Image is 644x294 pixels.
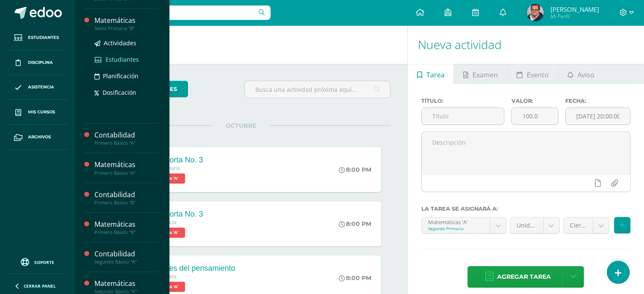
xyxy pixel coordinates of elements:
input: Busca una actividad próxima aquí... [245,81,390,98]
a: Aviso [558,64,603,84]
div: Primero Básico "B" [94,200,159,206]
span: Actividades [104,39,136,47]
a: Asistencia [7,75,68,100]
a: Estudiantes [7,25,68,50]
a: Estudiantes [94,55,159,64]
a: Archivos [7,125,68,150]
span: Planificación [103,72,138,80]
img: fe380b2d4991993556c9ea662cc53567.png [527,4,544,21]
span: Evento [527,65,549,85]
div: 8:00 PM [339,166,371,173]
div: Matemáticas 'A' [428,217,484,225]
div: 8:00 PM [339,274,371,282]
h1: Actividades [85,25,397,64]
a: MatemáticasPrimero Básico "A" [94,160,159,176]
a: MatemáticasSexto Primaria "B" [94,16,159,31]
span: OCTUBRE [212,122,270,129]
div: Matemáticas [94,16,159,25]
div: Primero Básico "B" [94,229,159,235]
span: Cierre (20.0%) [570,217,586,234]
div: Matemáticas [94,279,159,289]
div: Contabilidad [94,130,159,140]
a: Examen [454,64,507,84]
input: Busca un usuario... [80,5,271,20]
a: Actividades [94,38,159,48]
div: Segundo Básico "A" [94,259,159,265]
span: Examen [473,65,498,85]
a: ContabilidadPrimero Básico "A" [94,130,159,146]
a: Soporte [10,256,64,267]
label: Valor: [511,98,558,104]
span: Mi Perfil [550,13,599,20]
span: Aviso [578,65,594,85]
input: Título [422,108,504,124]
div: Contabilidad [94,190,159,200]
div: Prueba Corta No. 3 [137,210,203,219]
div: Primero Básico "A" [94,170,159,176]
a: Planificación [94,71,159,81]
label: La tarea se asignará a: [421,206,630,212]
a: ContabilidadPrimero Básico "B" [94,190,159,206]
a: Unidad 4 [510,217,559,234]
span: Dosificación [102,88,136,96]
a: Mis cursos [7,100,68,125]
a: MatemáticasPrimero Básico "B" [94,220,159,235]
span: Unidad 4 [517,217,537,234]
a: Evento [507,64,558,84]
span: Asistencia [28,84,54,91]
span: Estudiantes [105,55,139,63]
div: Matemáticas [94,220,159,229]
a: Cierre (20.0%) [564,217,609,234]
a: Tarea [408,64,453,84]
span: Agregar tarea [497,267,550,287]
div: Contabilidad [94,249,159,259]
div: Sexto Primaria "B" [94,25,159,31]
input: Puntos máximos [511,108,558,124]
span: Estudiantes [28,34,59,41]
a: Matemáticas 'A'Segundo Primaria [422,217,506,234]
label: Fecha: [565,98,630,104]
div: Segundo Primaria [428,225,484,231]
div: 8:00 PM [339,220,371,228]
div: Habilidades del pensamiento [137,264,235,273]
h1: Nueva actividad [418,25,634,64]
span: Disciplina [28,59,53,66]
div: Matemáticas [94,160,159,170]
span: Tarea [426,65,445,85]
a: ContabilidadSegundo Básico "A" [94,249,159,265]
span: Cerrar panel [24,283,56,289]
span: Mis cursos [28,109,55,115]
label: Título: [421,98,505,104]
input: Fecha de entrega [566,108,630,124]
div: Prueba Corta No. 3 [137,156,203,165]
a: Dosificación [94,88,159,97]
span: Archivos [28,134,51,140]
span: Soporte [34,259,54,265]
div: Primero Básico "A" [94,140,159,146]
span: [PERSON_NAME] [550,5,599,14]
a: Disciplina [7,50,68,75]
